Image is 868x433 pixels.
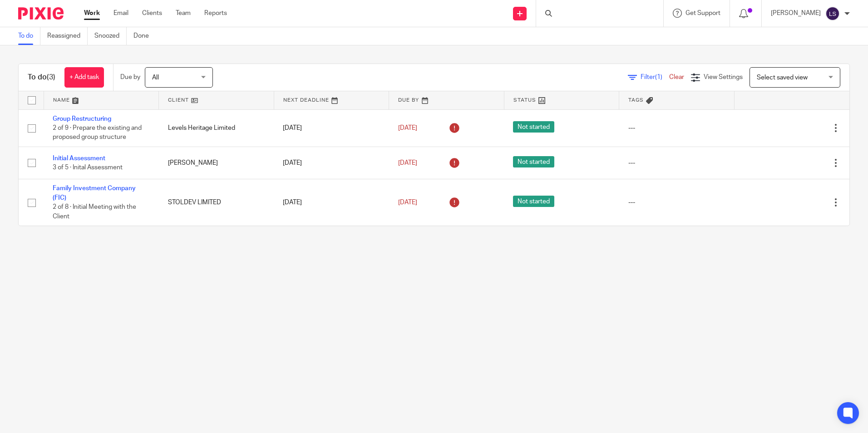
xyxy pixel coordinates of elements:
a: Clients [142,9,162,18]
span: [DATE] [398,199,417,206]
a: Family Investment Company (FIC) [53,185,136,201]
span: [DATE] [398,125,417,131]
a: Done [133,27,156,45]
div: --- [628,198,725,207]
span: 2 of 8 · Initial Meeting with the Client [53,204,136,220]
a: Work [84,9,100,18]
span: (1) [655,74,662,80]
span: Tags [628,98,644,103]
img: Pixie [18,7,64,20]
a: Team [176,9,191,18]
a: Initial Assessment [53,155,105,162]
p: [PERSON_NAME] [771,9,821,18]
a: Clear [669,74,684,80]
div: --- [628,123,725,133]
td: Levels Heritage Limited [159,109,274,147]
a: Email [113,9,128,18]
a: + Add task [64,67,104,88]
td: [DATE] [274,109,389,147]
span: Get Support [686,10,720,16]
span: View Settings [704,74,743,80]
span: Filter [641,74,669,80]
td: [PERSON_NAME] [159,147,274,179]
span: All [152,74,159,81]
td: STOLDEV LIMITED [159,179,274,226]
span: 2 of 9 · Prepare the existing and proposed group structure [53,125,142,141]
a: Reports [204,9,227,18]
span: Not started [513,156,554,167]
a: Group Restructuring [53,116,111,122]
p: Due by [120,73,140,82]
span: 3 of 5 · Inital Assessment [53,164,123,171]
a: Snoozed [94,27,127,45]
img: svg%3E [825,6,840,21]
td: [DATE] [274,147,389,179]
div: --- [628,158,725,167]
span: Select saved view [757,74,808,81]
h1: To do [28,73,55,82]
span: [DATE] [398,160,417,166]
a: Reassigned [47,27,88,45]
span: Not started [513,121,554,133]
span: Not started [513,196,554,207]
a: To do [18,27,40,45]
span: (3) [47,74,55,81]
td: [DATE] [274,179,389,226]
